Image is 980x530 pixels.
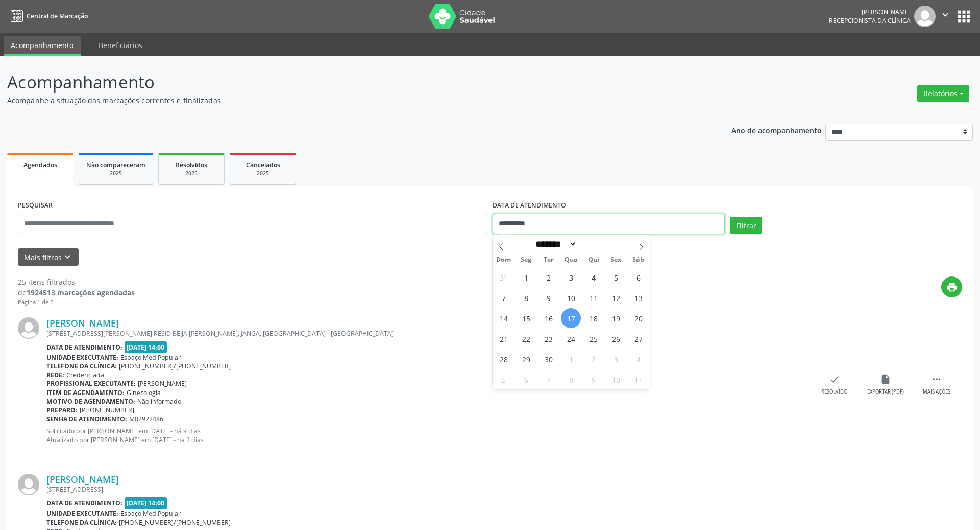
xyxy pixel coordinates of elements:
[18,298,135,307] div: Página 1 de 2
[119,362,231,371] span: [PHONE_NUMBER]/[PHONE_NUMBER]
[606,370,626,389] span: Outubro 10, 2025
[561,267,581,287] span: Setembro 3, 2025
[493,257,515,263] span: Dom
[606,308,626,328] span: Setembro 19, 2025
[46,362,117,371] b: Telefone da clínica:
[46,427,809,444] p: Solicitado por [PERSON_NAME] em [DATE] - há 9 dias Atualizado por [PERSON_NAME] em [DATE] - há 2 ...
[129,414,163,423] span: M02922486
[494,288,513,308] span: Setembro 7, 2025
[914,6,936,27] img: img
[46,518,117,527] b: Telefone da clínica:
[538,308,558,328] span: Setembro 16, 2025
[606,267,626,287] span: Setembro 5, 2025
[46,371,64,379] b: Rede:
[516,288,536,308] span: Setembro 8, 2025
[940,9,951,20] i: 
[18,317,39,339] img: img
[537,257,560,263] span: Ter
[46,329,809,338] div: [STREET_ADDRESS][PERSON_NAME] RESID BEIJA [PERSON_NAME], JANGA, [GEOGRAPHIC_DATA] - [GEOGRAPHIC_D...
[7,8,88,25] a: Central de Marcação
[18,474,39,495] img: img
[494,329,513,349] span: Setembro 21, 2025
[18,287,135,298] div: de
[538,370,558,389] span: Outubro 7, 2025
[561,308,581,328] span: Setembro 17, 2025
[493,198,566,214] label: DATA DE ATENDIMENTO
[606,349,626,369] span: Outubro 3, 2025
[516,308,536,328] span: Setembro 15, 2025
[561,288,581,308] span: Setembro 10, 2025
[582,257,605,263] span: Qui
[494,370,513,389] span: Outubro 5, 2025
[237,170,288,177] div: 2025
[538,267,558,287] span: Setembro 2, 2025
[829,8,911,16] div: [PERSON_NAME]
[18,276,135,287] div: 25 itens filtrados
[730,217,762,234] button: Filtrar
[561,329,581,349] span: Setembro 24, 2025
[46,509,118,518] b: Unidade executante:
[125,341,167,353] span: [DATE] 14:00
[583,349,603,369] span: Outubro 2, 2025
[560,257,582,263] span: Qua
[494,349,513,369] span: Setembro 28, 2025
[627,257,650,263] span: Sáb
[119,518,231,527] span: [PHONE_NUMBER]/[PHONE_NUMBER]
[7,70,683,95] p: Acompanhamento
[494,308,513,328] span: Setembro 14, 2025
[46,343,122,352] b: Data de atendimento:
[583,288,603,308] span: Setembro 11, 2025
[583,308,603,328] span: Setembro 18, 2025
[120,509,181,518] span: Espaço Med Popular
[628,308,648,328] span: Setembro 20, 2025
[561,349,581,369] span: Outubro 1, 2025
[628,329,648,349] span: Setembro 27, 2025
[62,251,73,263] i: keyboard_arrow_down
[80,406,134,414] span: [PHONE_NUMBER]
[66,371,104,379] span: Credenciada
[583,329,603,349] span: Setembro 25, 2025
[628,349,648,369] span: Outubro 4, 2025
[120,353,181,362] span: Espaço Med Popular
[829,374,840,385] i: check
[46,397,135,406] b: Motivo de agendamento:
[605,257,627,263] span: Sex
[628,370,648,389] span: Outubro 11, 2025
[731,124,822,136] p: Ano de acompanhamento
[46,474,119,485] a: [PERSON_NAME]
[46,317,119,329] a: [PERSON_NAME]
[867,388,904,396] div: Exportar (PDF)
[23,160,57,169] span: Agendados
[125,497,167,509] span: [DATE] 14:00
[583,370,603,389] span: Outubro 9, 2025
[628,267,648,287] span: Setembro 6, 2025
[246,160,280,169] span: Cancelados
[494,267,513,287] span: Agosto 31, 2025
[931,374,942,385] i: 
[18,248,79,266] button: Mais filtroskeyboard_arrow_down
[46,414,127,423] b: Senha de atendimento:
[46,406,78,414] b: Preparo:
[936,6,955,27] button: 
[515,257,537,263] span: Seg
[821,388,847,396] div: Resolvido
[923,388,950,396] div: Mais ações
[516,370,536,389] span: Outubro 6, 2025
[166,170,217,177] div: 2025
[46,485,809,494] div: [STREET_ADDRESS]
[91,36,150,54] a: Beneficiários
[941,276,962,297] button: print
[46,379,136,388] b: Profissional executante:
[516,349,536,369] span: Setembro 29, 2025
[127,388,161,397] span: Ginecologia
[917,85,969,102] button: Relatórios
[538,288,558,308] span: Setembro 9, 2025
[86,160,145,169] span: Não compareceram
[829,16,911,25] span: Recepcionista da clínica
[606,329,626,349] span: Setembro 26, 2025
[137,397,181,406] span: Não informado
[538,349,558,369] span: Setembro 30, 2025
[176,160,207,169] span: Resolvidos
[46,388,125,397] b: Item de agendamento:
[27,288,135,297] strong: 1924513 marcações agendadas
